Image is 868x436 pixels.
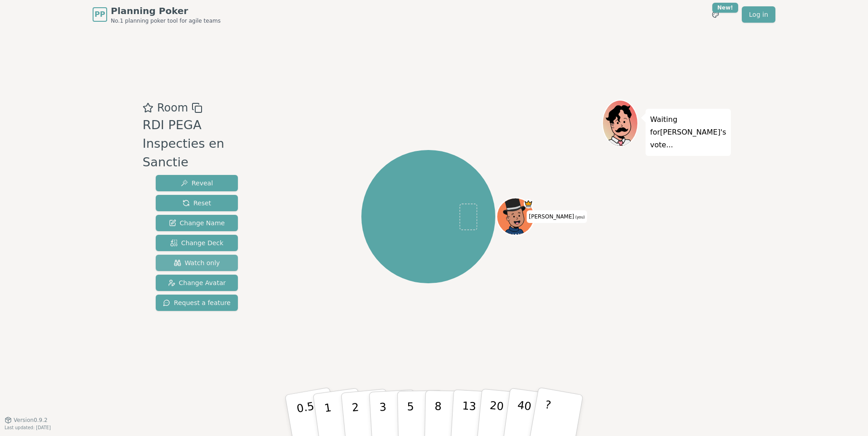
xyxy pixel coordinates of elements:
div: RDI PEGA Inspecties en Sanctie [143,116,255,171]
button: Change Deck [156,235,238,251]
span: (you) [574,215,585,219]
div: New! [712,3,738,13]
button: Reveal [156,175,238,191]
span: PP [94,9,105,20]
span: Watch only [174,258,220,267]
span: Reset [182,199,211,208]
button: Change Avatar [156,275,238,291]
button: Watch only [156,255,238,271]
a: Log in [742,6,775,23]
span: Request a feature [163,298,231,307]
span: Change Deck [170,238,223,247]
button: Click to change your avatar [498,199,533,234]
span: Change Avatar [168,278,226,287]
span: No.1 planning poker tool for agile teams [111,17,221,24]
span: Change Name [169,218,225,228]
button: Add as favourite [143,100,153,116]
button: Change Name [156,215,238,231]
button: Request a feature [156,295,238,311]
span: Click to change your name [527,210,587,223]
p: Waiting for [PERSON_NAME] 's vote... [650,113,726,151]
button: Version0.9.2 [5,417,48,424]
a: PPPlanning PokerNo.1 planning poker tool for agile teams [93,5,221,24]
span: Planning Poker [111,5,221,17]
button: Reset [156,195,238,211]
span: Room [157,100,188,116]
span: Last updated: [DATE] [5,425,51,430]
span: Version 0.9.2 [14,417,48,424]
span: Patrick is the host [524,199,533,208]
span: Reveal [181,179,213,188]
button: New! [707,6,724,23]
